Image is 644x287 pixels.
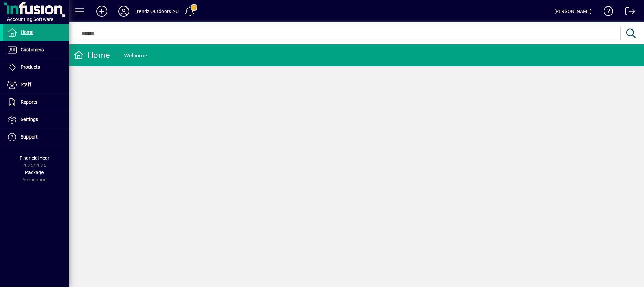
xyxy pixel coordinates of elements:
[124,50,147,61] div: Welcome
[3,129,69,146] a: Support
[598,1,613,24] a: Knowledge Base
[21,134,38,140] span: Support
[25,170,44,175] span: Package
[3,111,69,128] a: Settings
[21,47,44,52] span: Customers
[21,99,37,105] span: Reports
[21,82,31,87] span: Staff
[3,76,69,93] a: Staff
[91,5,113,17] button: Add
[21,64,40,70] span: Products
[3,41,69,58] a: Customers
[113,5,135,17] button: Profile
[135,6,179,17] div: Trendz Outdoors AU
[21,29,33,35] span: Home
[554,6,592,17] div: [PERSON_NAME]
[3,94,69,111] a: Reports
[620,1,635,24] a: Logout
[3,59,69,76] a: Products
[21,117,38,122] span: Settings
[20,155,49,161] span: Financial Year
[74,50,110,61] div: Home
